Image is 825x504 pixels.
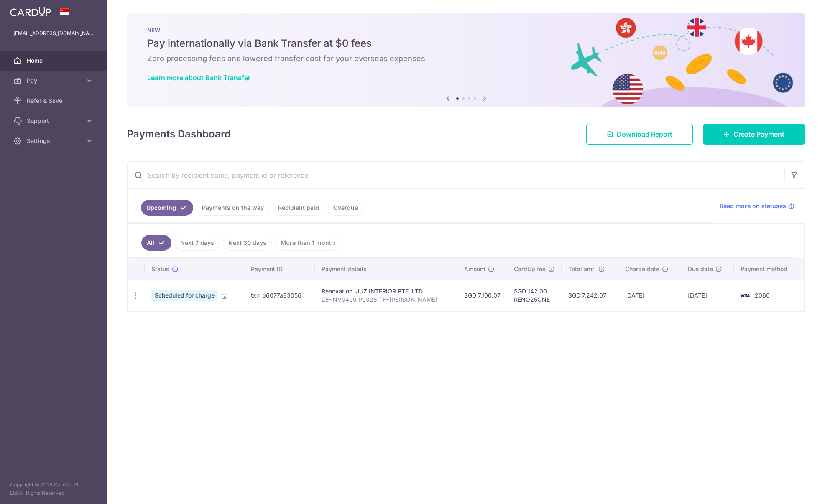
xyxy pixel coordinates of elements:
[141,235,171,251] a: All
[127,13,805,107] img: Bank transfer banner
[275,235,340,251] a: More than 1 month
[128,162,784,188] input: Search by recipient name, payment id or reference
[244,258,315,280] th: Payment ID
[147,27,785,33] p: NEW
[586,124,693,145] a: Download Report
[755,292,770,299] span: 2060
[703,124,805,145] a: Create Payment
[625,265,659,273] span: Charge date
[147,53,785,64] h6: Zero processing fees and lowered transfer cost for your overseas expenses
[151,265,169,273] span: Status
[457,280,507,311] td: SGD 7,100.07
[127,127,231,142] h4: Payments Dashboard
[223,235,272,251] a: Next 30 days
[562,280,618,311] td: SGD 7,242.07
[720,202,794,210] a: Read more on statuses
[13,29,94,38] p: [EMAIL_ADDRESS][DOMAIN_NAME]
[720,202,786,210] span: Read more on statuses
[197,200,269,216] a: Payments on the way
[27,56,82,65] span: Home
[464,265,485,273] span: Amount
[328,200,363,216] a: Overdue
[27,97,82,105] span: Refer & Save
[147,37,785,50] h5: Pay internationally via Bank Transfer at $0 fees
[736,290,753,300] img: Bank Card
[617,129,672,139] span: Download Report
[27,117,82,125] span: Support
[27,76,82,85] span: Pay
[618,280,681,311] td: [DATE]
[322,287,451,295] div: Renovation. JUZ INTERIOR PTE. LTD.
[27,137,82,145] span: Settings
[244,280,315,311] td: txn_b6077a83056
[141,200,193,216] a: Upcoming
[315,258,457,280] th: Payment details
[514,265,546,273] span: CardUp fee
[322,295,451,304] p: 25-INV0499 P0328 TH-[PERSON_NAME]
[568,265,596,273] span: Total amt.
[681,280,734,311] td: [DATE]
[151,290,218,301] span: Scheduled for charge
[733,129,784,139] span: Create Payment
[688,265,713,273] span: Due date
[147,74,250,82] a: Learn more about Bank Transfer
[507,280,562,311] td: SGD 142.00 RENO25ONE
[273,200,324,216] a: Recipient paid
[734,258,804,280] th: Payment method
[175,235,220,251] a: Next 7 days
[10,7,51,17] img: CardUp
